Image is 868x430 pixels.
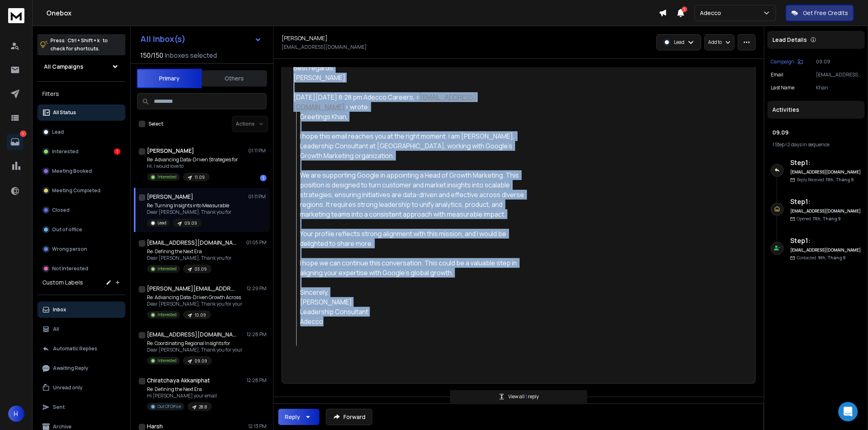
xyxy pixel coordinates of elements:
[147,163,238,169] p: Hi, I would love to
[157,312,177,318] p: Interested
[787,141,829,148] span: 2 days in sequence
[37,321,125,337] button: All
[66,36,101,45] span: Ctrl + Shift + k
[818,255,846,261] span: 9th, Tháng 9
[53,404,65,410] p: Sent
[790,169,861,175] h6: [EMAIL_ADDRESS][DOMAIN_NAME]
[293,63,531,73] div: Best regards,
[44,63,83,71] h1: All Campaigns
[147,376,210,384] h1: Chiratchaya Akkaniphat
[300,131,531,161] div: I hope this email reaches you at the right moment. I am [PERSON_NAME], Leadership Consultant at [...
[147,239,236,247] h1: [EMAIL_ADDRESS][DOMAIN_NAME]
[790,158,861,167] h6: Step 1 :
[147,209,232,215] p: Dear [PERSON_NAME], Thank you for
[8,406,24,422] button: H
[37,341,125,357] button: Automatic Replies
[147,193,193,201] h1: [PERSON_NAME]
[147,294,243,301] p: Re: Advancing Data-Driven Growth Across
[53,365,88,371] p: Awaiting Reply
[147,284,236,293] h1: [PERSON_NAME][EMAIL_ADDRESS][PERSON_NAME][DOMAIN_NAME]
[708,39,722,46] p: Add to
[147,330,236,339] h1: [EMAIL_ADDRESS][DOMAIN_NAME]
[157,266,177,272] p: Interested
[525,393,528,400] span: 1
[52,265,88,272] p: Not Interested
[293,73,531,83] div: [PERSON_NAME]
[37,143,125,160] button: Interested1
[53,109,76,116] p: All Status
[700,9,724,17] p: Adecco
[803,9,848,17] p: Get Free Credits
[816,59,861,65] p: 09.09
[37,261,125,277] button: Not Interested
[53,326,59,332] p: All
[260,175,267,181] div: 1
[157,174,177,180] p: Interested
[157,220,166,226] p: Lead
[37,302,125,318] button: Inbox
[134,31,268,47] button: All Inbox(s)
[816,72,861,78] p: [EMAIL_ADDRESS][DOMAIN_NAME]
[165,50,217,60] h3: Inboxes selected
[147,386,217,393] p: Re: Defining the Next Era
[52,226,82,233] p: Out of office
[42,278,83,287] h3: Custom Labels
[300,258,531,278] div: I hope we can continue this conversation. This could be a valuable step in aligning your expertis...
[46,8,659,18] h1: Onebox
[797,177,854,183] p: Reply Received
[813,216,841,222] span: 11th, Tháng 9
[682,7,687,12] span: 1
[52,187,101,194] p: Meeting Completed
[195,174,205,180] p: 11.09
[52,168,92,174] p: Meeting Booked
[53,306,66,313] p: Inbox
[300,307,531,317] div: Leadership Consultant
[147,340,243,347] p: Re: Coordinating Regional Insights for
[147,347,243,353] p: Dear [PERSON_NAME], Thank you for your
[37,88,125,100] h3: Filters
[278,409,319,425] button: Reply
[149,121,163,127] label: Select
[147,156,238,163] p: Re: Advancing Data-Driven Strategies for
[772,141,785,148] span: 1 Step
[508,393,539,400] p: View all reply
[37,241,125,257] button: Wrong person
[300,229,531,248] div: Your profile reflects strong alignment with this mission, and I would be delighted to share more.
[50,37,108,53] p: Press to check for shortcuts.
[674,39,684,46] p: Lead
[52,148,79,155] p: Interested
[772,128,860,137] h1: 09.09
[771,59,794,65] p: Campaign
[37,104,125,121] button: All Status
[838,402,858,421] div: Open Intercom Messenger
[137,69,202,88] button: Primary
[37,59,125,75] button: All Campaigns
[300,112,531,122] div: Greetings Khan,
[202,69,267,87] button: Others
[37,124,125,140] button: Lead
[195,266,207,272] p: 03.09
[37,380,125,396] button: Unread only
[326,409,372,425] button: Forward
[247,377,267,384] p: 12:28 PM
[8,8,24,23] img: logo
[37,202,125,218] button: Closed
[37,399,125,415] button: Sent
[797,216,841,222] p: Opened
[790,236,861,245] h6: Step 1 :
[826,177,854,182] span: 11th, Tháng 9
[52,246,87,252] p: Wrong person
[293,92,531,112] div: [DATE][DATE] 8:28 pm Adecco Careers, < > wrote:
[37,163,125,179] button: Meeting Booked
[790,197,861,206] h6: Step 1 :
[37,182,125,199] button: Meeting Completed
[199,404,207,410] p: 28.8
[300,287,531,297] div: Sincerely,
[7,134,23,150] a: 1
[248,423,267,430] p: 12:13 PM
[248,148,267,154] p: 01:11 PM
[114,148,120,155] div: 1
[53,423,72,430] p: Archive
